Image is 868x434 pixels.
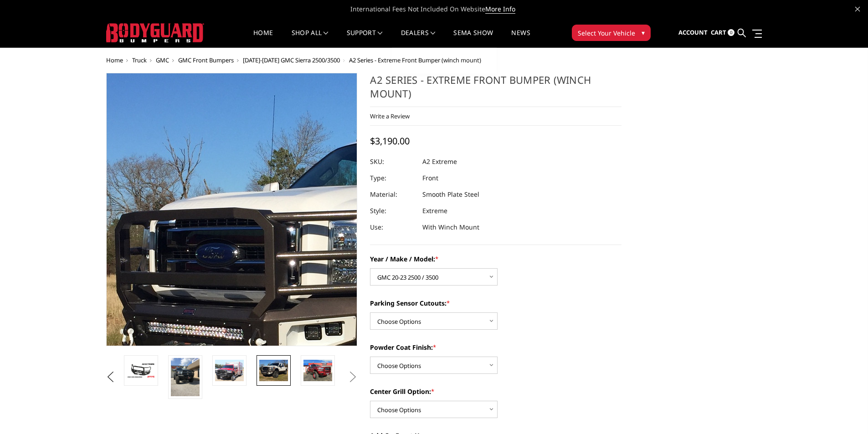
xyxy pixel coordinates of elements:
span: A2 Series - Extreme Front Bumper (winch mount) [349,56,481,64]
img: A2 Series - Extreme Front Bumper (winch mount) [259,360,288,381]
img: A2 Series - Extreme Front Bumper (winch mount) [215,360,244,381]
span: Select Your Vehicle [578,28,635,38]
span: $3,190.00 [370,135,410,147]
a: [DATE]-[DATE] GMC Sierra 2500/3500 [243,56,340,64]
img: A2 Series - Extreme Front Bumper (winch mount) [171,358,200,396]
dt: Style: [370,203,416,219]
label: Parking Sensor Cutouts: [370,298,621,308]
a: SEMA Show [453,30,493,47]
a: Truck [132,56,147,64]
a: Home [253,30,273,47]
h1: A2 Series - Extreme Front Bumper (winch mount) [370,73,621,107]
a: Write a Review [370,112,410,120]
a: GMC [156,56,169,64]
button: Select Your Vehicle [572,25,651,41]
dd: Front [422,170,438,186]
a: More Info [485,5,515,14]
button: Previous [104,370,118,384]
dt: SKU: [370,153,416,170]
a: Cart 0 [711,20,734,45]
label: Year / Make / Model: [370,254,621,264]
a: shop all [292,30,329,47]
a: A2 Series - Extreme Front Bumper (winch mount) [106,73,358,346]
a: Become a Dealer [395,52,493,69]
dt: Type: [370,170,416,186]
span: 0 [728,29,734,36]
img: A2 Series - Extreme Front Bumper (winch mount) [127,363,155,378]
dt: Use: [370,219,416,235]
span: Account [678,28,708,36]
img: BODYGUARD BUMPERS [106,23,204,42]
span: Cart [711,28,726,36]
button: Next [346,370,360,384]
iframe: Chat Widget [822,390,868,434]
dd: With Winch Mount [422,219,479,235]
dd: A2 Extreme [422,153,457,170]
dd: Extreme [422,203,447,219]
img: A2 Series - Extreme Front Bumper (winch mount) [303,360,332,381]
label: Center Grill Option: [370,387,621,396]
a: News [511,30,530,47]
span: ▾ [642,28,645,37]
a: Dealers [401,30,436,47]
a: Account [678,20,708,45]
a: GMC Front Bumpers [178,56,234,64]
label: Powder Coat Finish: [370,342,621,352]
a: Support [347,30,383,47]
a: Home [106,56,123,64]
dd: Smooth Plate Steel [422,186,479,203]
dt: Material: [370,186,416,203]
